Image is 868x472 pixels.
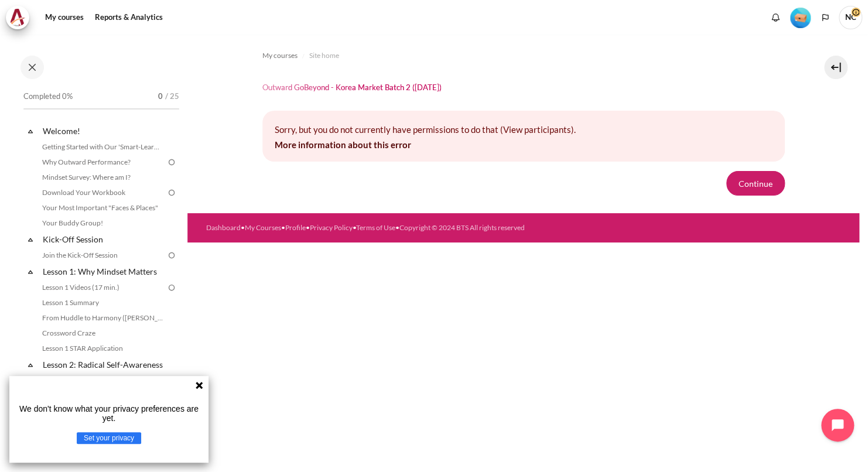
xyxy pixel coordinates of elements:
[356,223,395,232] a: Terms of Use
[41,357,166,372] a: Lesson 2: Radical Self-Awareness
[39,248,166,262] a: Join the Kick-Off Session
[839,6,862,29] a: User menu
[166,250,177,261] img: To do
[309,50,339,61] span: Site home
[39,140,166,154] a: Getting Started with Our 'Smart-Learning' Platform
[187,35,859,213] section: Content
[310,223,353,232] a: Privacy Policy
[262,46,785,65] nav: Navigation bar
[158,91,163,102] span: 0
[41,264,166,279] a: Lesson 1: Why Mindset Matters
[25,125,36,137] span: Collapse
[25,359,36,371] span: Collapse
[77,432,141,444] button: Set your privacy
[166,187,177,198] img: To do
[262,50,298,61] span: My courses
[726,171,785,196] button: Continue
[39,311,166,325] a: From Huddle to Harmony ([PERSON_NAME]'s Story)
[166,157,177,167] img: To do
[275,123,773,136] p: Sorry, but you do not currently have permissions to do that (View participants).
[309,49,339,63] a: Site home
[39,216,166,230] a: Your Buddy Group!
[262,49,298,63] a: My courses
[39,186,166,200] a: Download Your Workbook
[275,139,411,150] a: More information about this error
[41,231,166,247] a: Kick-Off Session
[785,6,815,28] a: Level #1
[285,223,306,232] a: Profile
[25,234,36,245] span: Collapse
[206,223,553,233] div: • • • • •
[25,266,36,278] span: Collapse
[39,281,166,295] a: Lesson 1 Videos (17 min.)
[206,223,241,232] a: Dashboard
[262,83,442,93] h1: Outward GoBeyond - Korea Market Batch 2 ([DATE])
[91,6,167,29] a: Reports & Analytics
[839,6,862,29] span: NC
[41,123,166,139] a: Welcome!
[245,223,281,232] a: My Courses
[399,223,525,232] a: Copyright © 2024 BTS All rights reserved
[23,91,73,102] span: Completed 0%
[767,9,784,26] div: Show notification window with no new notifications
[166,375,177,386] img: To do
[41,6,88,29] a: My courses
[790,6,811,28] div: Level #1
[39,296,166,310] a: Lesson 1 Summary
[166,282,177,293] img: To do
[816,9,834,26] button: Languages
[165,91,179,102] span: / 25
[39,374,166,388] a: Lesson 2 Videos (20 min.)
[39,326,166,340] a: Crossword Craze
[6,6,35,29] a: Architeck Architeck
[9,9,26,26] img: Architeck
[39,201,166,215] a: Your Most Important "Faces & Places"
[39,170,166,184] a: Mindset Survey: Where am I?
[39,341,166,355] a: Lesson 1 STAR Application
[39,155,166,169] a: Why Outward Performance?
[14,404,204,423] p: We don't know what your privacy preferences are yet.
[790,8,811,28] img: Level #1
